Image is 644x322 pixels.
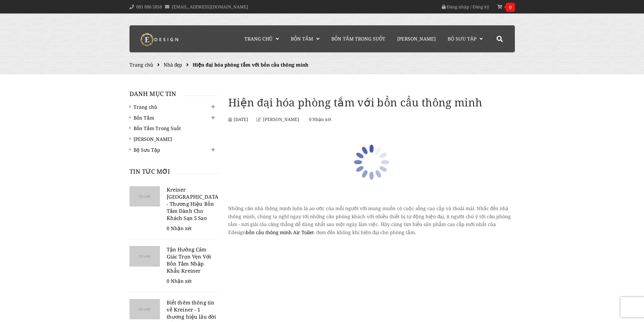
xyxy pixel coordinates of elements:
a: Bồn Tắm Trong Suốt [131,124,217,132]
a: Trang chủ [129,61,153,68]
a: [PERSON_NAME] [131,135,217,143]
img: Kreiner Germany - Thương Hiệu Bồn Tắm Dành Cho Khách Sạn 5 Sao [129,186,160,206]
img: logo Kreiner Germany - Edesign Interior [135,33,185,46]
span: Hiện đại hóa phòng tắm với bồn cầu thông minh [228,95,482,109]
a: Bộ Sưu Tập [131,146,217,154]
span: Hiện đại hóa phòng tắm với bồn cầu thông minh [193,61,308,68]
a: Bồn Tắm [286,25,325,52]
p: Những căn nhà thông minh luôn là ao ước của mỗi người với mong muốn có cuộc sống cao cấp và thoải... [228,204,515,237]
a: Tận Hưởng Cảm Giác Trọn Vẹn Với Bồn Tắm Nhập Khẩu Kreiner [167,246,211,274]
a: Trang chủ [239,25,284,52]
span: Bồn Tắm Trong Suốt [331,35,385,42]
a: Bộ Sưu Tập [443,25,488,52]
span: [DATE] [228,116,255,122]
img: Hiện đại hóa phòng tắm với bồn cầu thông minh [338,128,405,196]
a: Nhà đẹp [164,61,183,68]
span: [PERSON_NAME] [256,116,306,122]
a: Kreiner [GEOGRAPHIC_DATA] - Thương Hiệu Bồn Tắm Dành Cho Khách Sạn 5 Sao [167,186,220,221]
img: Biết thêm thông tin về Kreiner - 1 thương hiệu lâu đời tại Đức [129,299,160,319]
a: Trang chủ [131,103,217,111]
a: [EMAIL_ADDRESS][DOMAIN_NAME] [172,4,248,10]
span: Bồn Tắm [291,35,313,42]
a: 081 886 5858 [136,4,162,10]
a: Bồn Tắm [131,114,217,122]
span: Trang chủ [244,35,272,42]
a: bồn cầu thông minh Air Toilet [246,229,314,236]
span: 0 Nhận xét [167,225,192,231]
span: 0 [506,3,515,12]
span: Bộ Sưu Tập [448,35,476,42]
span: [PERSON_NAME] [397,35,436,42]
img: Tận Hưởng Cảm Giác Trọn Vẹn Với Bồn Tắm Nhập Khẩu Kreiner [129,246,160,266]
span: 0 Nhận xét [307,116,338,122]
span: 0 Nhận xét [167,278,192,284]
span: Danh mục tin [129,90,176,98]
a: [PERSON_NAME] [392,25,441,52]
a: Tin tức mới [129,167,170,175]
span: / [470,4,472,10]
a: Bồn Tắm Trong Suốt [326,25,390,52]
